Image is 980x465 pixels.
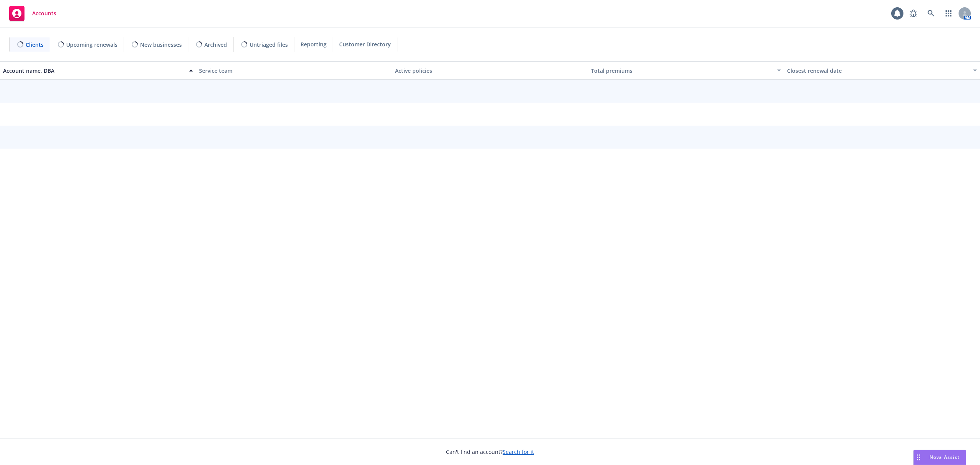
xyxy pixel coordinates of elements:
button: Closest renewal date [784,61,980,80]
span: Archived [204,41,227,49]
span: Accounts [32,10,56,16]
div: Total premiums [591,67,773,75]
button: Total premiums [588,61,784,80]
button: Active policies [392,61,588,80]
a: Report a Bug [906,6,921,21]
div: Active policies [395,67,585,75]
div: Closest renewal date [787,67,969,75]
button: Nova Assist [913,450,966,465]
span: Upcoming renewals [66,41,118,49]
span: Nova Assist [929,454,960,460]
div: Service team [199,67,389,75]
span: Clients [26,41,44,49]
span: Untriaged files [250,41,288,49]
span: New businesses [140,41,182,49]
button: Service team [196,61,392,80]
span: Customer Directory [339,40,391,48]
span: Can't find an account? [446,448,534,456]
span: Reporting [301,40,327,48]
a: Switch app [941,6,956,21]
div: Drag to move [914,450,923,465]
a: Search [923,6,939,21]
div: Account name, DBA [3,67,185,75]
a: Accounts [6,3,59,24]
a: Search for it [503,448,534,455]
